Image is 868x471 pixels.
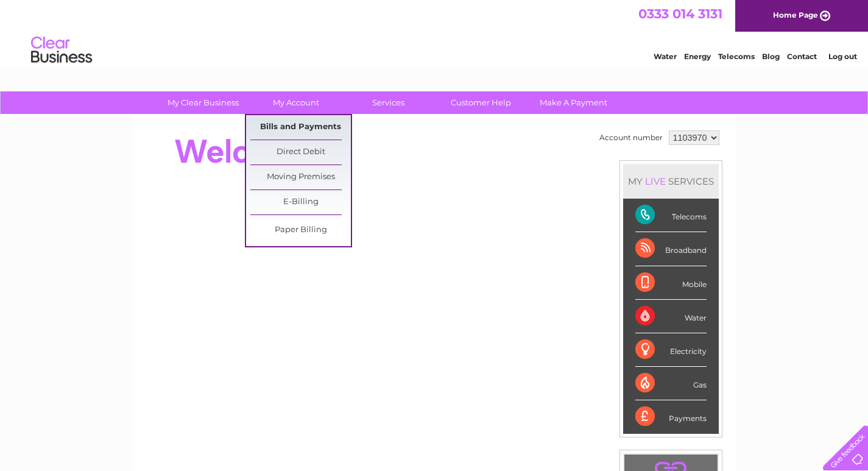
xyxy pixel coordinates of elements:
[623,164,719,199] div: MY SERVICES
[250,115,351,140] a: Bills and Payments
[523,91,624,114] a: Make A Payment
[250,165,351,189] a: Moving Premises
[828,52,857,61] a: Log out
[635,199,707,232] div: Telecoms
[338,91,439,114] a: Services
[684,52,711,61] a: Energy
[762,52,780,61] a: Blog
[431,91,531,114] a: Customer Help
[153,91,253,114] a: My Clear Business
[245,91,346,114] a: My Account
[635,266,707,300] div: Mobile
[147,7,722,59] div: Clear Business is a trading name of Verastar Limited (registered in [GEOGRAPHIC_DATA] No. 3667643...
[635,367,707,400] div: Gas
[654,52,677,61] a: Water
[787,52,817,61] a: Contact
[635,400,707,433] div: Payments
[30,32,93,69] img: logo.png
[250,140,351,165] a: Direct Debit
[643,175,668,187] div: LIVE
[250,190,351,214] a: E-Billing
[718,52,755,61] a: Telecoms
[596,127,666,148] td: Account number
[250,218,351,243] a: Paper Billing
[635,300,707,333] div: Water
[635,232,707,266] div: Broadband
[638,6,722,21] a: 0333 014 3131
[635,333,707,367] div: Electricity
